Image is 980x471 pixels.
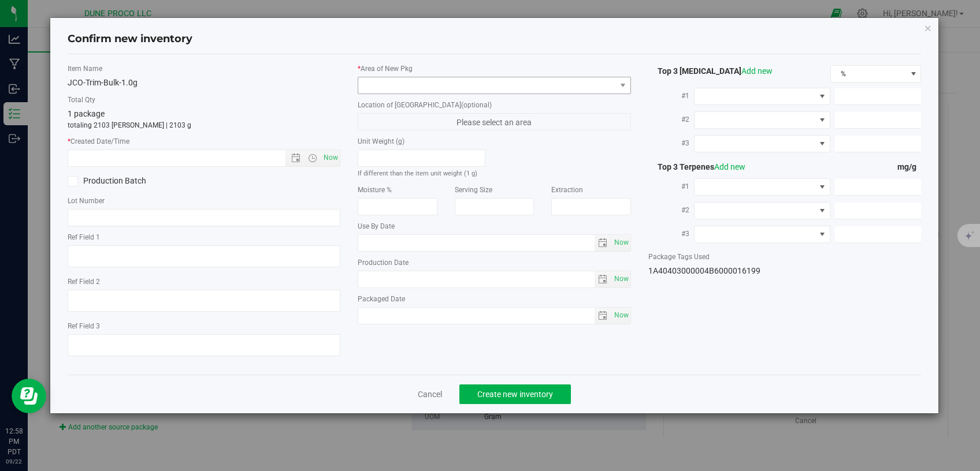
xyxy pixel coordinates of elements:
span: select [611,271,630,287]
span: mg/g [897,162,921,171]
span: select [595,271,611,287]
span: Please select an area [358,113,631,130]
span: Top 3 Terpenes [648,162,745,171]
a: Cancel [418,388,442,400]
a: Add new [714,162,745,171]
p: totaling 2103 [PERSON_NAME] | 2103 g [68,120,341,130]
label: Production Batch [68,175,195,187]
label: #2 [648,200,694,220]
iframe: Resource center [12,379,46,413]
label: Lot Number [68,196,341,206]
span: Set Current date [611,234,631,251]
span: select [595,308,611,324]
label: Ref Field 1 [68,232,341,242]
label: Serving Size [455,185,534,195]
span: Create new inventory [477,390,553,399]
label: Area of New Pkg [358,63,631,74]
label: Ref Field 2 [68,276,341,287]
label: Unit Weight (g) [358,136,485,147]
span: Top 3 [MEDICAL_DATA] [648,66,773,76]
a: Add new [741,66,773,76]
span: Set Current date [321,149,341,166]
label: Created Date/Time [68,136,341,147]
span: select [611,308,630,324]
label: Production Date [358,257,631,268]
label: #3 [648,223,694,244]
label: Use By Date [358,221,631,231]
label: #3 [648,133,694,154]
label: Moisture % [358,185,437,195]
label: #2 [648,109,694,130]
div: JCO-Trim-Bulk-1.0g [68,77,341,89]
small: If different than the item unit weight (1 g) [358,170,477,177]
button: Create new inventory [459,384,571,404]
label: #1 [648,176,694,197]
span: Open the time view [303,154,322,163]
span: Open the date view [286,154,306,163]
span: select [595,235,611,251]
div: 1A40403000004B6000016199 [648,265,922,277]
span: Set Current date [611,307,631,324]
span: 1 package [68,109,105,118]
label: Ref Field 3 [68,321,341,331]
span: % [831,66,907,82]
span: (optional) [461,101,492,109]
label: Total Qty [68,95,341,105]
span: select [611,235,630,251]
label: Packaged Date [358,294,631,304]
label: Extraction [551,185,631,195]
label: Item Name [68,63,341,74]
label: Location of [GEOGRAPHIC_DATA] [358,100,631,110]
label: Package Tags Used [648,252,922,262]
h4: Confirm new inventory [68,32,192,47]
span: Set Current date [611,271,631,287]
label: #1 [648,85,694,106]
